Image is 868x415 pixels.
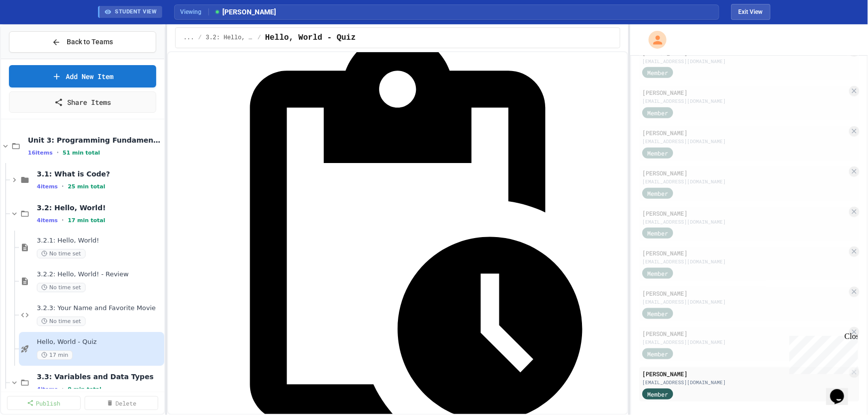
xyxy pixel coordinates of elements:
[642,209,847,218] div: [PERSON_NAME]
[642,338,847,346] div: [EMAIL_ADDRESS][DOMAIN_NAME]
[67,37,113,47] span: Back to Teams
[647,108,668,117] span: Member
[642,369,847,378] div: [PERSON_NAME]
[258,34,261,42] span: /
[647,269,668,278] span: Member
[642,88,847,97] div: [PERSON_NAME]
[647,189,668,198] span: Member
[37,283,86,292] span: No time set
[37,372,162,381] span: 3.3: Variables and Data Types
[57,149,59,157] span: •
[642,218,847,226] div: [EMAIL_ADDRESS][DOMAIN_NAME]
[37,304,162,313] span: 3.2.3: Your Name and Favorite Movie
[37,217,58,224] span: 4 items
[642,58,847,65] div: [EMAIL_ADDRESS][DOMAIN_NAME]
[642,249,847,257] div: [PERSON_NAME]
[37,270,162,279] span: 3.2.2: Hello, World! - Review
[7,396,81,410] a: Publish
[9,65,156,87] a: Add New Item
[642,258,847,265] div: [EMAIL_ADDRESS][DOMAIN_NAME]
[647,68,668,77] span: Member
[115,8,157,16] span: STUDENT VIEW
[4,4,69,63] div: Chat with us now!Close
[62,182,64,190] span: •
[642,168,847,177] div: [PERSON_NAME]
[638,28,669,51] div: My Account
[37,350,73,360] span: 17 min
[642,178,847,185] div: [EMAIL_ADDRESS][DOMAIN_NAME]
[63,150,100,156] span: 51 min total
[68,183,105,190] span: 25 min total
[647,309,668,318] span: Member
[785,332,858,374] iframe: chat widget
[37,203,162,212] span: 3.2: Hello, World!
[68,217,105,224] span: 17 min total
[62,385,64,393] span: •
[9,91,156,113] a: Share Items
[642,379,847,386] div: [EMAIL_ADDRESS][DOMAIN_NAME]
[826,375,858,405] iframe: chat widget
[731,4,771,20] button: Exit student view
[198,34,201,42] span: /
[647,390,668,399] span: Member
[37,317,86,326] span: No time set
[9,31,156,53] button: Back to Teams
[642,329,847,338] div: [PERSON_NAME]
[37,169,162,178] span: 3.1: What is Code?
[642,289,847,298] div: [PERSON_NAME]
[647,149,668,158] span: Member
[181,7,209,16] span: Viewing
[184,34,194,42] span: ...
[37,237,162,245] span: 3.2.1: Hello, World!
[68,386,101,393] span: 9 min total
[647,229,668,238] span: Member
[214,7,277,17] span: [PERSON_NAME]
[28,150,53,156] span: 16 items
[37,338,162,346] span: Hello, World - Quiz
[265,32,356,44] span: Hello, World - Quiz
[642,128,847,137] div: [PERSON_NAME]
[37,183,58,190] span: 4 items
[642,298,847,306] div: [EMAIL_ADDRESS][DOMAIN_NAME]
[28,136,162,145] span: Unit 3: Programming Fundamentals
[85,396,158,410] a: Delete
[642,138,847,145] div: [EMAIL_ADDRESS][DOMAIN_NAME]
[37,386,58,393] span: 4 items
[62,216,64,224] span: •
[647,349,668,358] span: Member
[642,97,847,105] div: [EMAIL_ADDRESS][DOMAIN_NAME]
[206,34,254,42] span: 3.2: Hello, World!
[37,249,86,258] span: No time set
